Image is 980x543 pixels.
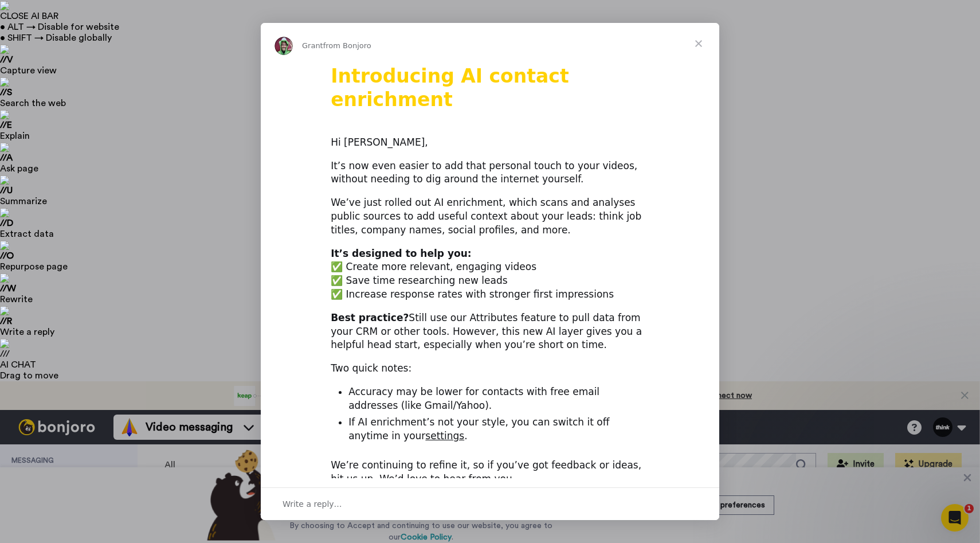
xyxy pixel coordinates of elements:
[331,248,471,259] b: It’s designed to help you:
[261,487,719,520] div: Open conversation and reply
[425,430,464,442] a: settings
[348,416,649,443] li: If AI enrichment’s not your style, you can switch it off anytime in your .
[331,196,649,237] div: We’ve just rolled out AI enrichment, which scans and analyses public sources to add useful contex...
[331,159,649,187] div: It’s now even easier to add that personal touch to your videos, without needing to dig around the...
[283,497,342,511] span: Write a reply…
[331,247,649,302] div: ✅ Create more relevant, engaging videos ✅ Save time researching new leads ✅ Increase response rat...
[302,41,323,50] span: Grant
[331,459,649,486] div: We’re continuing to refine it, so if you’ve got feedback or ideas, hit us up. We’d love to hear f...
[348,385,649,413] li: Accuracy may be lower for contacts with free email addresses (like Gmail/Yahoo).
[331,136,649,150] div: Hi [PERSON_NAME],
[678,23,719,64] span: Close
[275,37,293,55] img: Profile image for Grant
[331,312,409,323] b: Best practice?
[323,41,371,50] span: from Bonjoro
[331,362,649,376] div: Two quick notes:
[331,65,569,111] b: Introducing AI contact enrichment
[331,311,649,352] div: Still use our Attributes feature to pull data from your CRM or other tools. However, this new AI ...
